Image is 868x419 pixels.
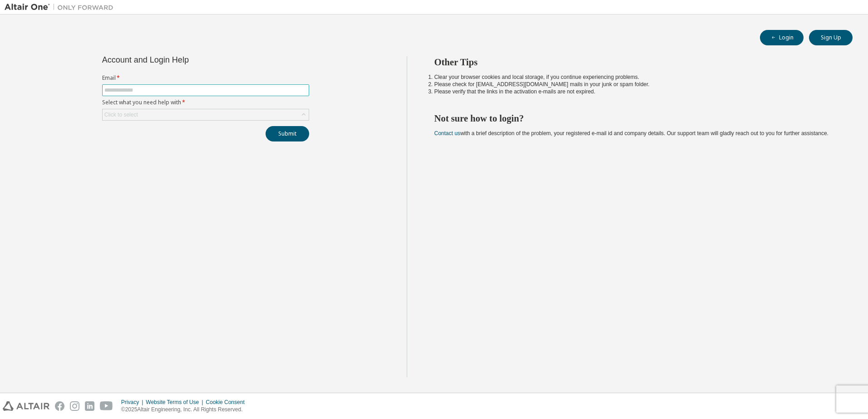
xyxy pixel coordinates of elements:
button: Submit [266,126,309,141]
img: youtube.svg [100,401,113,411]
label: Select what you need help with [102,99,309,106]
li: Please check for [EMAIL_ADDRESS][DOMAIN_NAME] mails in your junk or spam folder. [434,81,837,88]
img: altair_logo.svg [3,401,49,411]
img: instagram.svg [70,401,79,411]
p: © 2025 Altair Engineering, Inc. All Rights Reserved. [121,406,250,414]
li: Clear your browser cookies and local storage, if you continue experiencing problems. [434,73,837,81]
div: Website Terms of Use [146,399,206,406]
h2: Other Tips [434,56,837,68]
label: Email [102,74,309,82]
img: Altair One [5,3,118,12]
h2: Not sure how to login? [434,112,837,124]
a: Contact us [434,130,460,136]
div: Click to select [103,109,309,120]
img: linkedin.svg [85,401,94,411]
div: Click to select [104,111,138,118]
div: Cookie Consent [206,399,250,406]
span: with a brief description of the problem, your registered e-mail id and company details. Our suppo... [434,130,829,136]
button: Sign Up [809,30,853,45]
li: Please verify that the links in the activation e-mails are not expired. [434,88,837,95]
img: facebook.svg [55,401,64,411]
div: Privacy [121,399,146,406]
button: Login [760,30,804,45]
div: Account and Login Help [102,56,268,63]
